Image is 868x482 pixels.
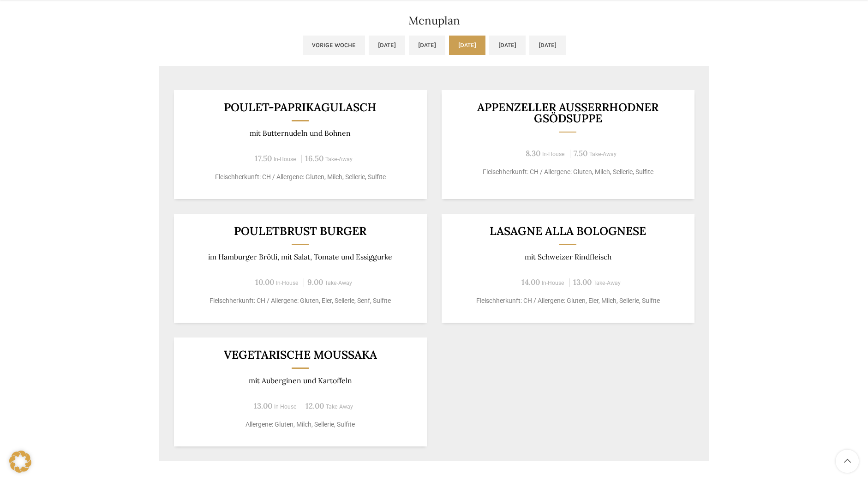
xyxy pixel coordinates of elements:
[185,296,415,306] p: Fleischherkunft: CH / Allergene: Gluten, Eier, Sellerie, Senf, Sulfite
[305,153,323,163] span: 16.50
[369,36,405,55] a: [DATE]
[159,15,709,26] h2: Menuplan
[185,420,415,429] p: Allergene: Gluten, Milch, Sellerie, Sulfite
[449,36,485,55] a: [DATE]
[325,156,353,163] span: Take-Away
[409,36,445,55] a: [DATE]
[307,277,323,287] span: 9.00
[529,36,566,55] a: [DATE]
[185,102,415,113] h3: Poulet-Paprikagulasch
[574,148,587,158] span: 7.50
[453,102,683,124] h3: Appenzeller Ausserrhodner Gsödsuppe
[453,225,683,237] h3: LASAGNE ALLA BOLOGNESE
[521,277,540,287] span: 14.00
[325,280,352,286] span: Take-Away
[589,151,617,157] span: Take-Away
[255,277,274,287] span: 10.00
[185,172,415,182] p: Fleischherkunft: CH / Allergene: Gluten, Milch, Sellerie, Sulfite
[326,404,353,410] span: Take-Away
[836,450,859,473] a: Scroll to top button
[185,129,415,138] p: mit Butternudeln und Bohnen
[526,148,540,158] span: 8.30
[185,349,415,361] h3: Vegetarische Moussaka
[254,401,272,411] span: 13.00
[185,376,415,385] p: mit Auberginen und Kartoffeln
[303,36,365,55] a: Vorige Woche
[305,401,324,411] span: 12.00
[185,253,415,261] p: im Hamburger Brötli, mit Salat, Tomate und Essiggurke
[255,153,272,163] span: 17.50
[489,36,526,55] a: [DATE]
[542,151,565,157] span: In-House
[542,280,564,286] span: In-House
[274,404,297,410] span: In-House
[453,253,683,261] p: mit Schweizer Rindfleisch
[573,277,592,287] span: 13.00
[276,280,299,286] span: In-House
[593,280,621,286] span: Take-Away
[274,156,296,163] span: In-House
[453,167,683,177] p: Fleischherkunft: CH / Allergene: Gluten, Milch, Sellerie, Sulfite
[453,296,683,306] p: Fleischherkunft: CH / Allergene: Gluten, Eier, Milch, Sellerie, Sulfite
[185,225,415,237] h3: Pouletbrust Burger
